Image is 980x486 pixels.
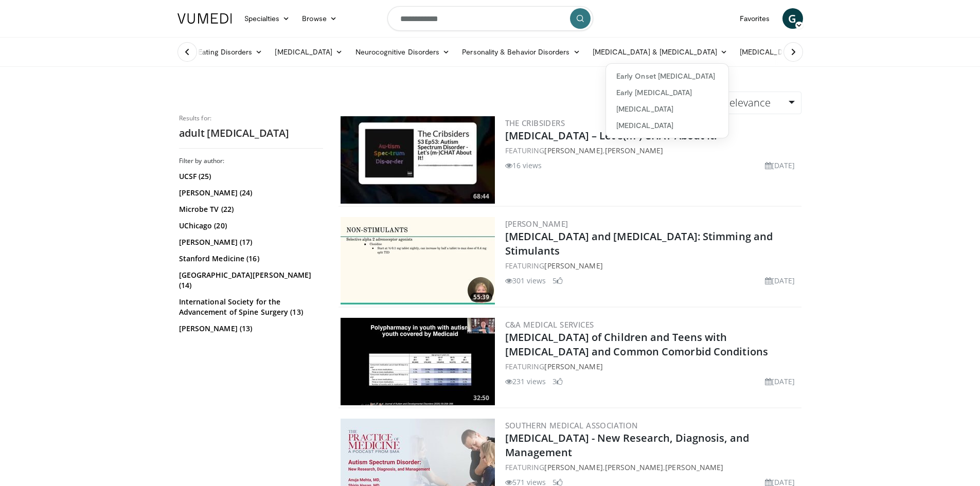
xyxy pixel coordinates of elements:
[505,129,718,142] a: [MEDICAL_DATA] – Let’s(m-) CHAT About It!
[341,217,495,304] a: 55:39
[341,318,495,405] a: 32:50
[606,117,728,134] a: [MEDICAL_DATA]
[505,229,773,258] a: [MEDICAL_DATA] and [MEDICAL_DATA]: Stimming and Stimulants
[723,96,771,110] span: Relevance
[505,145,799,156] div: FEATURING ,
[505,420,638,430] a: Southern Medical Association
[765,275,795,286] li: [DATE]
[544,362,602,371] a: [PERSON_NAME]
[544,146,602,155] a: [PERSON_NAME]
[505,361,799,372] div: FEATURING
[470,192,492,201] span: 68:44
[269,42,349,62] a: [MEDICAL_DATA]
[296,8,343,29] a: Browse
[586,42,734,62] a: [MEDICAL_DATA] & [MEDICAL_DATA]
[734,42,881,62] a: [MEDICAL_DATA] & [MEDICAL_DATA]
[734,8,776,29] a: Favorites
[505,376,546,387] li: 231 views
[505,160,542,171] li: 16 views
[606,84,728,101] a: Early [MEDICAL_DATA]
[470,293,492,302] span: 55:39
[341,116,495,204] img: 965a8d93-14b9-47d5-9f0b-593074cdeb56.300x170_q85_crop-smart_upscale.jpg
[179,157,323,165] h3: Filter by author:
[605,462,663,472] a: [PERSON_NAME]
[505,431,750,459] a: [MEDICAL_DATA] - New Research, Diagnosis, and Management
[238,8,296,29] a: Specialties
[341,116,495,204] a: 68:44
[765,160,795,171] li: [DATE]
[179,188,320,198] a: [PERSON_NAME] (24)
[179,297,320,317] a: International Society for the Advancement of Spine Surgery (13)
[606,101,728,117] a: [MEDICAL_DATA]
[179,221,320,231] a: UChicago (20)
[717,92,801,114] a: Relevance
[179,171,320,182] a: UCSF (25)
[765,376,795,387] li: [DATE]
[505,275,546,286] li: 301 views
[179,323,320,334] a: [PERSON_NAME] (13)
[505,118,565,128] a: The Cribsiders
[456,42,586,62] a: Personality & Behavior Disorders
[192,42,269,62] a: Eating Disorders
[179,114,323,122] p: Results for:
[553,376,563,387] li: 3
[505,319,594,330] a: C&A Medical Services
[606,68,728,84] a: Early Onset [MEDICAL_DATA]
[179,127,323,140] h2: adult [MEDICAL_DATA]
[179,237,320,247] a: [PERSON_NAME] (17)
[605,146,663,155] a: [PERSON_NAME]
[387,6,593,31] input: Search topics, interventions
[179,270,320,291] a: [GEOGRAPHIC_DATA][PERSON_NAME] (14)
[544,261,602,271] a: [PERSON_NAME]
[782,8,803,29] a: G
[179,204,320,214] a: Microbe TV (22)
[505,462,799,473] div: FEATURING , ,
[179,254,320,264] a: Stanford Medicine (16)
[177,13,232,24] img: VuMedi Logo
[470,393,492,403] span: 32:50
[341,318,495,405] img: 35f32f49-13bb-4049-9b50-4ed689e80e3e.300x170_q85_crop-smart_upscale.jpg
[505,330,769,358] a: [MEDICAL_DATA] of Children and Teens with [MEDICAL_DATA] and Common Comorbid Conditions
[544,462,602,472] a: [PERSON_NAME]
[553,275,563,286] li: 5
[665,462,723,472] a: [PERSON_NAME]
[505,260,799,271] div: FEATURING
[341,217,495,304] img: d36e463e-79e1-402d-9e36-b355bbb887a9.300x170_q85_crop-smart_upscale.jpg
[349,42,456,62] a: Neurocognitive Disorders
[505,219,568,229] a: [PERSON_NAME]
